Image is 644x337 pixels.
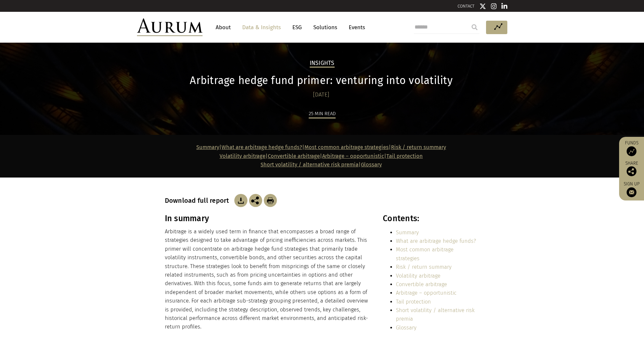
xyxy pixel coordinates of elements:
strong: | | | [196,144,391,150]
img: Share this post [249,194,262,207]
h1: Arbitrage hedge fund primer: venturing into volatility [165,74,478,87]
h3: In summary [165,214,369,223]
a: Short volatility / alternative risk premia [261,161,359,168]
p: Arbitrage is a widely used term in finance that encompasses a broad range of strategies designed ... [165,227,369,331]
a: Volatility arbitrage [220,153,265,159]
a: Tail protection [396,299,431,305]
a: Glossary [396,325,417,331]
img: Instagram icon [491,3,497,10]
a: Summary [396,229,419,236]
a: Most common arbitrage strategies [396,246,454,261]
img: Linkedin icon [501,3,507,10]
a: Funds [622,140,641,156]
a: Short volatility / alternative risk premia [396,307,475,322]
img: Twitter icon [479,3,486,10]
a: Summary [196,144,219,150]
input: Submit [468,21,481,34]
a: CONTACT [458,4,475,9]
a: Convertible arbitrage [396,281,447,287]
span: | [261,161,382,168]
a: Glossary [361,161,382,168]
a: Data & Insights [239,21,284,33]
img: Share this post [627,166,636,176]
a: Risk / return summary [391,144,446,150]
a: Sign up [622,181,641,197]
a: ESG [289,21,305,33]
h2: Insights [310,60,335,68]
a: Most common arbitrage strategies [304,144,389,150]
img: Access Funds [627,146,636,156]
a: Events [345,21,365,33]
a: Tail protection [386,153,423,159]
a: Solutions [310,21,341,33]
img: Sign up to our newsletter [627,187,636,197]
div: [DATE] [165,90,478,99]
a: What are arbitrage hedge funds? [222,144,302,150]
img: Aurum [137,18,203,36]
div: 25 min read [309,110,336,118]
h3: Download full report [165,197,233,204]
img: Download Article [264,194,277,207]
a: Volatility arbitrage [396,273,440,279]
strong: | | | [220,153,386,159]
a: What are arbitrage hedge funds? [396,238,476,244]
a: About [212,21,234,33]
a: Risk / return summary [396,264,452,270]
a: Convertible arbitrage [268,153,320,159]
div: Share [622,161,641,176]
a: Arbitrage – opportunistic [396,290,457,296]
img: Download Article [234,194,247,207]
h3: Contents: [383,214,478,223]
a: Arbitrage – opportunistic [322,153,384,159]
